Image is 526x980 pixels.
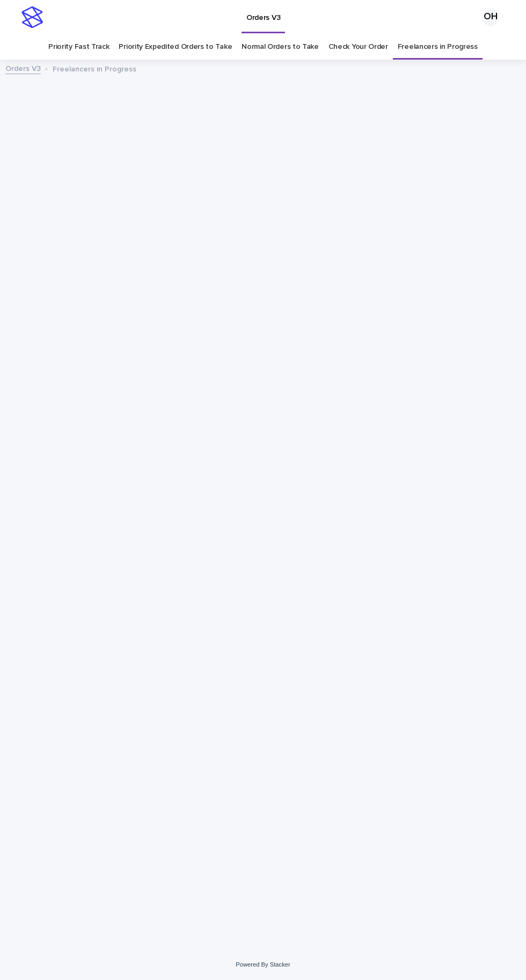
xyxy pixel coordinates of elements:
[242,34,319,60] a: Normal Orders to Take
[482,9,499,26] div: OH
[53,62,136,74] p: Freelancers in Progress
[328,34,388,60] a: Check Your Order
[398,34,478,60] a: Freelancers in Progress
[5,62,41,74] a: Orders V3
[236,961,290,968] a: Powered By Stacker
[21,6,43,28] img: stacker-logo-s-only.png
[48,34,109,60] a: Priority Fast Track
[119,34,232,60] a: Priority Expedited Orders to Take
